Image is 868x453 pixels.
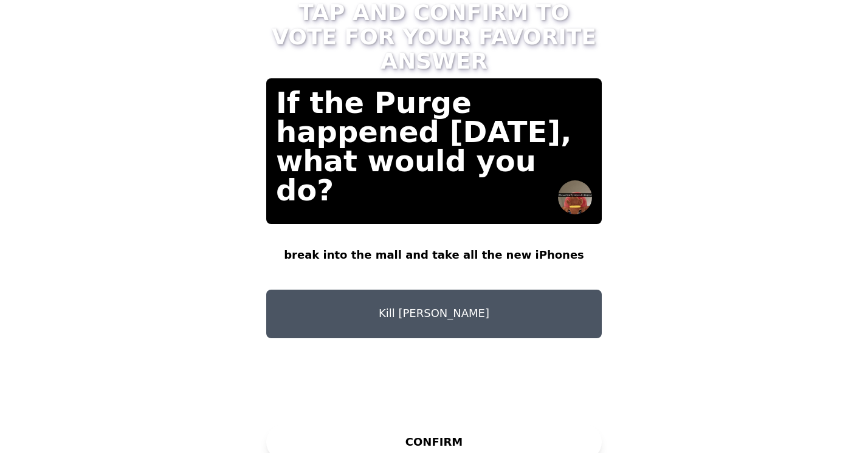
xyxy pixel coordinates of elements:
button: Kill [PERSON_NAME] [266,290,602,338]
button: break into the mall and take all the new iPhones [266,231,602,280]
p: If the Purge happened [DATE], what would you do? [276,88,592,205]
img: hot seat user avatar [558,180,592,214]
h1: TAP AND CONFIRM TO VOTE FOR YOUR FAVORITE ANSWER [266,1,602,73]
